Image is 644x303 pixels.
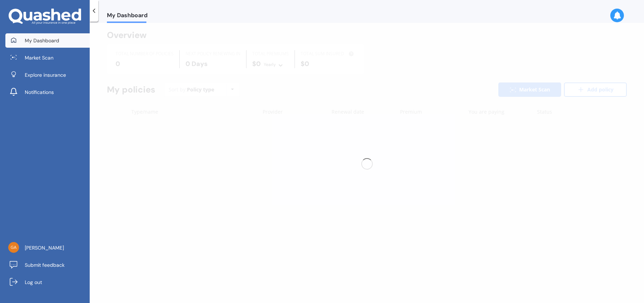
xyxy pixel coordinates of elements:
a: Notifications [5,85,90,99]
span: Explore insurance [25,71,66,79]
a: Submit feedback [5,258,90,272]
a: My Dashboard [5,33,90,48]
a: [PERSON_NAME] [5,241,90,255]
img: cab9268d4c7f3b5c17bf9cd5f30d022c [8,242,19,253]
span: Notifications [25,89,54,96]
span: My Dashboard [107,12,147,22]
span: [PERSON_NAME] [25,244,64,251]
span: Log out [25,279,42,286]
a: Explore insurance [5,68,90,82]
span: Market Scan [25,54,53,61]
span: My Dashboard [25,37,59,44]
span: Submit feedback [25,261,65,269]
a: Log out [5,275,90,289]
a: Market Scan [5,51,90,65]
